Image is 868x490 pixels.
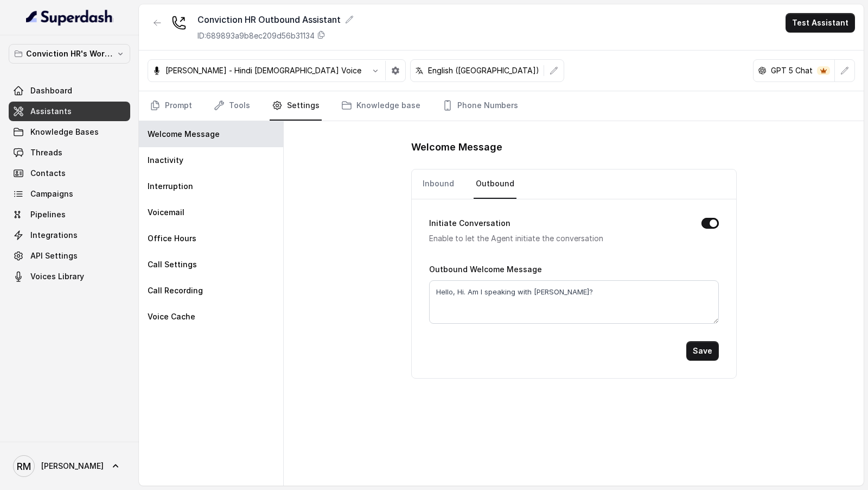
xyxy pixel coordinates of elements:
p: [PERSON_NAME] - Hindi [DEMOGRAPHIC_DATA] Voice [165,65,361,76]
p: GPT 5 Chat [771,65,813,76]
span: Integrations [30,230,78,241]
a: Contacts [9,164,130,183]
span: Threads [30,147,62,158]
a: Settings [270,91,322,121]
a: Knowledge base [339,91,423,121]
p: Conviction HR's Workspace [26,47,113,60]
a: Voices Library [9,267,130,286]
a: Threads [9,143,130,162]
a: Integrations [9,225,130,245]
span: Assistants [30,106,72,117]
a: Knowledge Bases [9,122,130,142]
a: Dashboard [9,81,130,100]
p: Inactivity [148,155,183,166]
span: [PERSON_NAME] [41,461,104,472]
p: Voice Cache [148,311,195,322]
button: Conviction HR's Workspace [9,44,130,64]
p: Interruption [148,181,193,192]
span: Campaigns [30,189,73,199]
span: Contacts [30,168,66,179]
p: Voicemail [148,207,184,218]
a: Assistants [9,102,130,121]
a: Inbound [420,169,456,199]
a: Campaigns [9,184,130,204]
p: English ([GEOGRAPHIC_DATA]) [428,65,539,76]
p: Enable to let the Agent initiate the conversation [429,232,684,245]
a: API Settings [9,246,130,266]
span: Pipelines [30,209,66,220]
button: Test Assistant [786,13,855,33]
textarea: Hello, Hi. Am I speaking with [PERSON_NAME]? [429,280,719,324]
span: Voices Library [30,271,84,282]
p: Call Recording [148,285,203,296]
div: Conviction HR Outbound Assistant [197,13,354,26]
a: Phone Numbers [440,91,520,121]
svg: openai logo [758,66,767,75]
label: Initiate Conversation [429,217,510,230]
span: Knowledge Bases [30,127,99,137]
nav: Tabs [148,91,855,121]
h1: Welcome Message [411,139,737,156]
button: Save [686,341,719,361]
label: Outbound Welcome Message [429,265,542,274]
span: Dashboard [30,85,72,96]
a: [PERSON_NAME] [9,451,130,481]
a: Pipelines [9,205,130,224]
a: Prompt [148,91,194,121]
text: RM [17,461,31,472]
nav: Tabs [420,169,727,199]
a: Outbound [474,169,516,199]
p: Welcome Message [148,129,220,140]
a: Tools [212,91,252,121]
p: ID: 689893a9b8ec209d56b31134 [197,30,315,41]
span: API Settings [30,250,78,261]
p: Call Settings [148,259,197,270]
p: Office Hours [148,233,196,244]
img: light.svg [26,9,113,26]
